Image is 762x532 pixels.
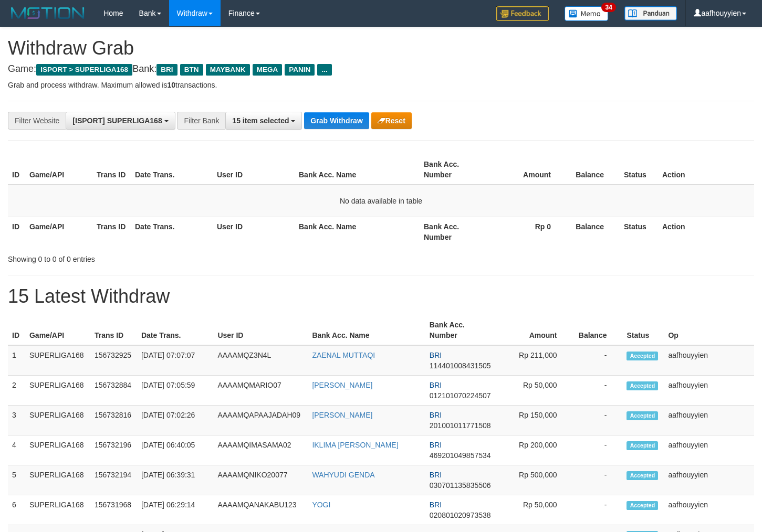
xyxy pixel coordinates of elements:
[66,112,175,130] button: [ISPORT] SUPERLIGA168
[25,217,92,247] th: Game/API
[627,501,658,510] span: Accepted
[664,435,754,465] td: aafhouyyien
[137,315,214,345] th: Date Trans.
[425,315,498,345] th: Bank Acc. Number
[487,217,567,247] th: Rp 0
[573,406,623,435] td: -
[573,315,623,345] th: Balance
[601,3,615,12] span: 34
[90,495,137,525] td: 156731968
[25,376,90,406] td: SUPERLIGA168
[664,495,754,525] td: aafhouyyien
[137,435,214,465] td: [DATE] 06:40:05
[8,217,25,247] th: ID
[430,481,491,490] span: Copy 030701135835506 to clipboard
[213,155,295,185] th: User ID
[627,441,658,450] span: Accepted
[308,315,425,345] th: Bank Acc. Name
[498,315,573,345] th: Amount
[430,391,491,400] span: Copy 012101070224507 to clipboard
[137,406,214,435] td: [DATE] 07:02:26
[573,435,623,465] td: -
[25,435,90,465] td: SUPERLIGA168
[8,286,754,307] h1: 15 Latest Withdraw
[92,217,131,247] th: Trans ID
[420,217,487,247] th: Bank Acc. Number
[664,315,754,345] th: Op
[371,112,412,129] button: Reset
[213,465,308,495] td: AAAAMQNIKO20077
[213,376,308,406] td: AAAAMQMARIO07
[253,64,283,76] span: MEGA
[131,155,213,185] th: Date Trans.
[8,112,66,130] div: Filter Website
[8,155,25,185] th: ID
[25,495,90,525] td: SUPERLIGA168
[304,112,369,129] button: Grab Withdraw
[225,112,302,130] button: 15 item selected
[627,411,658,420] span: Accepted
[213,315,308,345] th: User ID
[312,411,372,419] a: [PERSON_NAME]
[90,345,137,376] td: 156732925
[8,465,25,495] td: 5
[213,435,308,465] td: AAAAMQIMASAMA02
[92,155,131,185] th: Trans ID
[25,315,90,345] th: Game/API
[573,495,623,525] td: -
[498,465,573,495] td: Rp 500,000
[8,315,25,345] th: ID
[36,64,132,76] span: ISPORT > SUPERLIGA168
[627,471,658,480] span: Accepted
[90,376,137,406] td: 156732884
[567,217,620,247] th: Balance
[25,406,90,435] td: SUPERLIGA168
[420,155,487,185] th: Bank Acc. Number
[156,64,177,76] span: BRI
[312,351,375,359] a: ZAENAL MUTTAQI
[430,381,442,389] span: BRI
[25,155,92,185] th: Game/API
[487,155,567,185] th: Amount
[137,376,214,406] td: [DATE] 07:05:59
[498,435,573,465] td: Rp 200,000
[430,351,442,359] span: BRI
[567,155,620,185] th: Balance
[131,217,213,247] th: Date Trans.
[627,381,658,390] span: Accepted
[573,465,623,495] td: -
[624,6,677,20] img: panduan.png
[664,376,754,406] td: aafhouyyien
[8,345,25,376] td: 1
[90,435,137,465] td: 156732196
[620,155,658,185] th: Status
[664,406,754,435] td: aafhouyyien
[232,116,289,125] span: 15 item selected
[137,345,214,376] td: [DATE] 07:07:07
[213,406,308,435] td: AAAAMQAPAAJADAH09
[137,465,214,495] td: [DATE] 06:39:31
[430,511,491,519] span: Copy 020801020973538 to clipboard
[25,465,90,495] td: SUPERLIGA168
[430,411,442,419] span: BRI
[72,116,162,125] span: [ISPORT] SUPERLIGA168
[90,406,137,435] td: 156732816
[8,5,88,21] img: MOTION_logo.png
[430,421,491,430] span: Copy 201001011771508 to clipboard
[8,495,25,525] td: 6
[430,441,442,449] span: BRI
[295,217,420,247] th: Bank Acc. Name
[90,315,137,345] th: Trans ID
[622,315,664,345] th: Status
[627,352,658,360] span: Accepted
[8,185,754,217] td: No data available in table
[180,64,203,76] span: BTN
[573,376,623,406] td: -
[213,217,295,247] th: User ID
[8,64,754,75] h4: Game: Bank:
[312,441,398,449] a: IKLIMA [PERSON_NAME]
[25,345,90,376] td: SUPERLIGA168
[498,495,573,525] td: Rp 50,000
[8,435,25,465] td: 4
[8,38,754,59] h1: Withdraw Grab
